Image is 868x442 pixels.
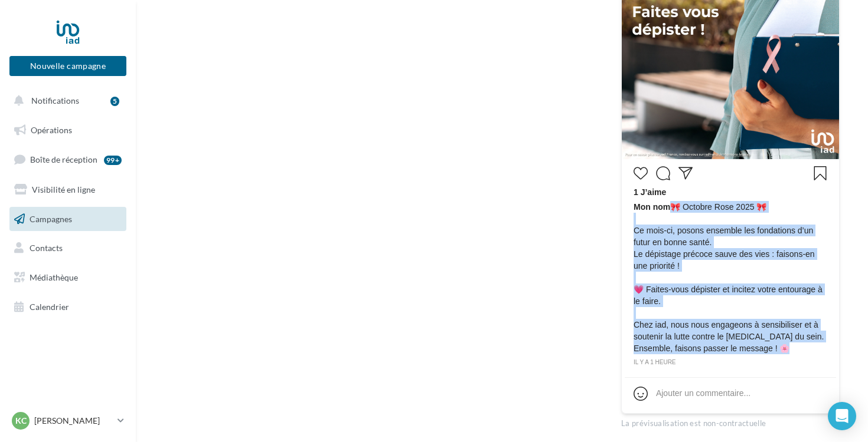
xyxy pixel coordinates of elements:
a: KC [PERSON_NAME] [9,410,126,432]
div: il y a 1 heure [634,357,827,368]
div: 99+ [104,156,122,165]
a: Calendrier [7,295,129,319]
svg: Commenter [656,166,670,180]
span: Contacts [30,243,63,253]
span: Médiathèque [30,272,78,282]
a: Médiathèque [7,265,129,290]
span: KC [15,415,27,427]
div: 5 [110,97,119,106]
span: Notifications [31,95,79,105]
div: Ajouter un commentaire... [656,387,750,399]
div: Open Intercom Messenger [828,402,856,430]
svg: Enregistrer [813,166,827,180]
button: Nouvelle campagne [9,56,126,76]
svg: Emoji [634,387,648,401]
button: Notifications 5 [7,88,124,113]
svg: Partager la publication [678,166,693,180]
svg: J’aime [634,166,648,180]
a: Boîte de réception99+ [7,147,129,172]
a: Campagnes [7,207,129,232]
span: Boîte de réception [30,154,97,164]
div: La prévisualisation est non-contractuelle [621,414,840,429]
span: Calendrier [30,302,69,312]
div: 1 J’aime [634,186,827,201]
span: Campagnes [30,213,72,223]
p: [PERSON_NAME] [34,415,113,427]
a: Visibilité en ligne [7,177,129,202]
span: Opérations [31,125,72,135]
span: Visibilité en ligne [32,184,95,194]
a: Opérations [7,118,129,143]
span: 🎀 Octobre Rose 2025 🎀 Ce mois-ci, posons ensemble les fondations d’un futur en bonne santé. Le dé... [634,201,827,354]
a: Contacts [7,236,129,260]
span: Mon nom [634,202,670,212]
